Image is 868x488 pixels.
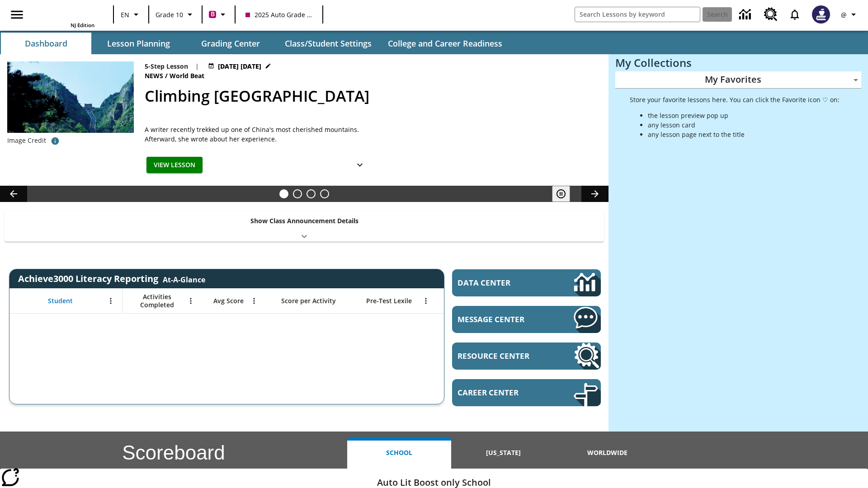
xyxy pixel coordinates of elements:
button: Language: EN, Select a language [117,6,146,23]
a: Resource Center, Will open in new tab [452,343,601,370]
span: News [145,71,165,81]
button: Credit for photo and all related images: Public Domain/Charlie Fong [46,133,64,149]
li: any lesson card [648,120,840,130]
span: Career Center [458,387,547,398]
span: @ [841,10,847,19]
span: Pre-Test Lexile [366,297,412,305]
a: Home [36,4,94,22]
span: Data Center [458,277,543,288]
span: Achieve3000 Literacy Reporting [18,272,205,285]
span: / [165,71,168,80]
img: 6000 stone steps to climb Mount Tai in Chinese countryside [7,61,134,133]
span: Avg Score [213,297,244,305]
div: Pause [552,186,579,202]
button: College and Career Readiness [381,33,509,54]
a: Message Center [452,306,601,333]
button: Open Menu [184,294,198,308]
button: Boost Class color is violet red. Change class color [205,6,232,23]
button: Grade: Grade 10, Select a grade [152,6,199,23]
button: Slide 3 Pre-release lesson [307,189,316,198]
span: Grade 10 [156,10,183,19]
div: Show Class Announcement Details [5,211,604,242]
button: Lesson Planning [93,33,184,54]
span: Student [48,297,73,305]
span: [DATE] [DATE] [218,61,261,71]
button: Class/Student Settings [278,33,379,54]
button: Show Details [351,157,369,174]
button: Grading Center [185,33,276,54]
p: Show Class Announcement Details [250,216,359,225]
img: Avatar [812,5,830,23]
a: Career Center [452,379,601,406]
input: search field [575,7,700,22]
button: Worldwide [556,437,660,469]
button: Slide 2 Defining Our Government's Purpose [293,189,302,198]
span: NJ Edition [71,22,94,28]
a: Notifications [783,3,807,26]
button: Open Menu [247,294,261,308]
div: A writer recently trekked up one of China's most cherished mountains. Afterward, she wrote about ... [145,125,371,144]
p: 5-Step Lesson [145,61,188,71]
button: Profile/Settings [835,6,864,23]
button: Open side menu [4,1,30,28]
span: Score per Activity [281,297,336,305]
a: Resource Center, Will open in new tab [759,2,783,27]
span: | [195,61,199,71]
h3: My Collections [615,56,861,69]
div: At-A-Glance [163,273,205,285]
button: Slide 1 Climbing Mount Tai [279,189,288,198]
a: Data Center [734,2,759,27]
button: Open Menu [419,294,433,308]
div: Home [36,3,94,28]
span: World Beat [170,71,206,81]
button: Open Menu [104,294,118,308]
span: 2025 Auto Grade 10 [245,10,312,19]
a: Data Center [452,269,601,296]
button: Lesson carousel, Next [581,186,609,202]
span: EN [121,10,129,19]
div: My Favorites [615,71,861,89]
button: View Lesson [146,157,203,174]
p: Store your favorite lessons here. You can click the Favorite icon ♡ on: [630,95,840,104]
button: Jul 22 - Jun 30 Choose Dates [206,61,273,71]
h2: Climbing Mount Tai [145,84,598,108]
button: School [347,437,451,469]
button: [US_STATE] [451,437,555,469]
span: Resource Center [458,351,547,361]
li: the lesson preview pop up [648,111,840,120]
span: Activities Completed [127,293,187,309]
button: Pause [552,186,570,202]
button: Dashboard [1,33,91,54]
button: Slide 4 Career Lesson [320,189,329,198]
span: Message Center [458,314,547,324]
p: Image Credit [7,136,46,145]
span: B [211,9,215,20]
button: Select a new avatar [807,3,835,26]
li: any lesson page next to the title [648,130,840,139]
